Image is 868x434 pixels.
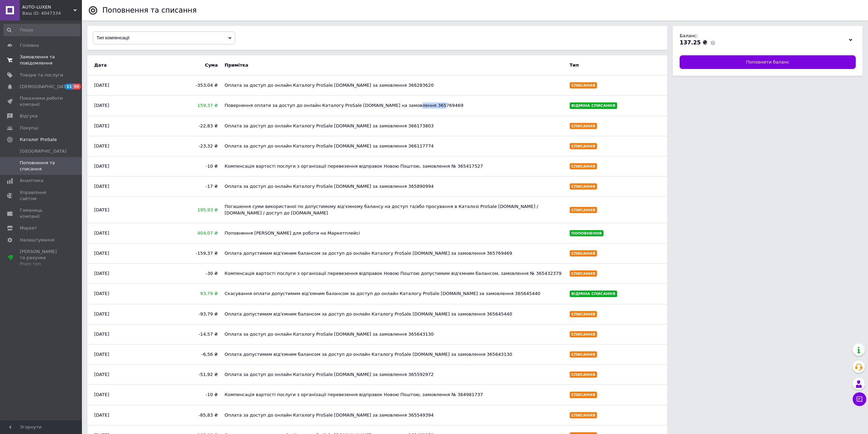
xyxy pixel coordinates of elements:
[221,180,566,193] div: Оплата за доступ до онлайн Каталогу ProSale [DOMAIN_NAME] за замовлення 365890994
[94,207,109,212] time: [DATE]
[159,372,218,378] span: -51,92 ₴
[221,99,566,112] div: Повернення оплати за доступ до онлайн Каталогу ProSale [DOMAIN_NAME] на замовлення 365769469
[159,82,218,88] span: -353,04 ₴
[20,148,67,154] span: [GEOGRAPHIC_DATA]
[159,102,218,109] span: 159,37 ₴
[93,32,235,44] div: Тип компенсації
[159,230,218,236] span: 404,07 ₴
[571,103,615,108] span: Відміна списання
[22,4,73,10] span: AUTO-LUXEN
[20,72,63,78] span: Товари та послуги
[571,393,595,397] span: Списання
[159,250,218,256] span: -159,37 ₴
[221,368,566,381] div: Оплата за доступ до онлайн Каталогу ProSale [DOMAIN_NAME] за замовлення 365592972
[159,351,218,358] span: -6,56 ₴
[65,84,73,89] span: 11
[221,409,566,422] div: Оплата за доступ до онлайн Каталогу ProSale [DOMAIN_NAME] за замовлення 365549394
[853,392,866,406] button: Чат з покупцем
[221,120,566,132] div: Оплата за доступ до онлайн Каталогу ProSale [DOMAIN_NAME] за замовлення 366173803
[571,312,595,317] span: Списання
[94,372,109,377] time: [DATE]
[221,287,566,300] div: Скасування оплати допустимим від'ємним балансом за доступ до онлайн Каталогу ProSale [DOMAIN_NAME...
[20,249,63,267] span: [PERSON_NAME] та рахунки
[94,184,109,189] time: [DATE]
[571,332,595,337] span: Списання
[159,412,218,418] span: -85,83 ₴
[20,54,63,66] span: Замовлення та повідомлення
[159,270,218,277] span: -30 ₴
[221,227,566,240] div: Поповнення [PERSON_NAME] для роботи на Маркетплейсі
[94,332,109,337] time: [DATE]
[566,59,664,72] b: Тип
[94,103,109,108] time: [DATE]
[159,207,218,213] span: 195,93 ₴
[94,143,109,149] time: [DATE]
[20,190,63,202] span: Управління сайтом
[571,83,595,88] span: Списання
[94,230,109,236] time: [DATE]
[20,42,39,48] span: Головна
[102,7,197,14] div: Поповнення та списання
[571,373,595,377] span: Списання
[20,125,38,131] span: Покупці
[159,392,218,398] span: -10 ₴
[159,62,218,68] span: Cума
[94,271,109,276] time: [DATE]
[680,33,698,38] span: Баланс:
[221,79,566,92] div: Оплата за доступ до онлайн Каталогу ProSale [DOMAIN_NAME] за замовлення 366283620
[20,95,63,108] span: Показники роботи компанії
[94,164,109,169] time: [DATE]
[159,123,218,129] span: -22,83 ₴
[3,24,81,36] input: Пошук
[20,225,37,231] span: Маркет
[571,144,595,149] span: Списання
[571,208,595,212] span: Списання
[20,113,38,119] span: Відгуки
[159,331,218,337] span: -14,57 ₴
[20,178,43,184] span: Аналітика
[571,164,595,169] span: Списання
[221,348,566,361] div: Оплата допустимим від'ємним балансом за доступ до онлайн Каталогу ProSale [DOMAIN_NAME] за замовл...
[94,311,109,317] time: [DATE]
[159,143,218,149] span: -23,32 ₴
[221,267,566,280] div: Компенсація вартості послуги з організації перевезення відправок Новою Поштою допустимим від'ємни...
[221,247,566,260] div: Оплата допустимим від'ємним балансом за доступ до онлайн Каталогу ProSale [DOMAIN_NAME] за замовл...
[20,84,70,90] span: [DEMOGRAPHIC_DATA]
[680,55,856,69] a: Поповнити баланс
[221,328,566,341] div: Оплата за доступ до онлайн Каталогу ProSale [DOMAIN_NAME] за замовлення 365643130
[571,271,595,276] span: Списання
[94,392,109,397] time: [DATE]
[571,251,595,256] span: Списання
[159,183,218,190] span: -17 ₴
[20,207,63,220] span: Гаманець компанії
[94,352,109,357] time: [DATE]
[22,10,82,16] div: Ваш ID: 4047334
[571,292,615,296] span: Відміна списання
[20,261,63,267] div: Prom топ
[571,184,595,189] span: Списання
[221,308,566,321] div: Оплата допустимим від'ємним балансом за доступ до онлайн Каталогу ProSale [DOMAIN_NAME] за замовл...
[746,59,789,65] span: Поповнити баланс
[20,237,55,243] span: Налаштування
[680,39,707,46] span: 137.25 ₴
[571,124,595,128] span: Списання
[73,84,81,89] span: 50
[91,59,156,72] b: Дата
[94,83,109,88] time: [DATE]
[20,160,63,172] span: Поповнення та списання
[94,251,109,256] time: [DATE]
[94,123,109,128] time: [DATE]
[221,140,566,153] div: Оплата за доступ до онлайн Каталогу ProSale [DOMAIN_NAME] за замовлення 366117774
[159,163,218,169] span: -10 ₴
[159,291,218,297] span: 93,79 ₴
[571,231,602,236] span: Поповнення
[571,352,595,357] span: Списання
[221,388,566,401] div: Компенсація вартості послуги з організації перевезення відправок Новою Поштою, замовлення № 36498...
[221,160,566,173] div: Компенсація вартості послуги з організації перевезення відправок Новою Поштою, замовлення № 36541...
[159,311,218,317] span: -93,79 ₴
[221,59,566,72] b: Примітка
[94,291,109,296] time: [DATE]
[94,412,109,418] time: [DATE]
[571,413,595,418] span: Списання
[20,137,57,143] span: Каталог ProSale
